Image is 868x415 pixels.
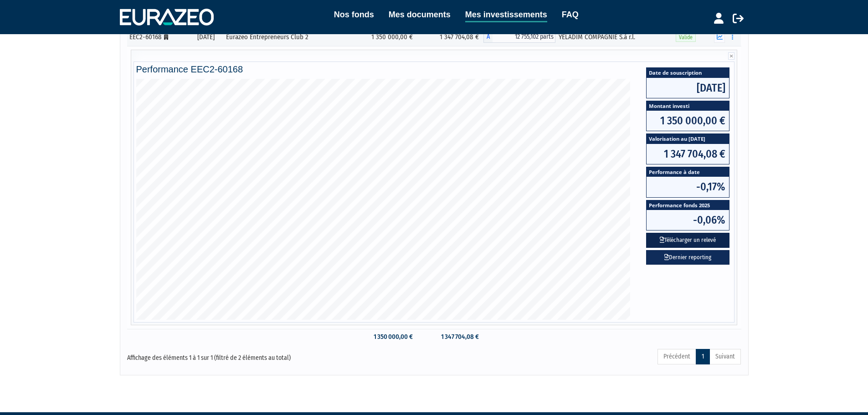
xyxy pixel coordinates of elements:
span: A [483,31,493,43]
img: 1732889491-logotype_eurazeo_blanc_rvb.png [120,9,214,25]
span: Valide [676,33,696,42]
div: Affichage des éléments 1 à 1 sur 1 (filtré de 2 éléments au total) [127,348,375,363]
a: Mes documents [389,8,451,21]
a: 1 [696,349,710,364]
td: 1 350 000,00 € [348,28,417,46]
span: Date de souscription [647,68,729,77]
span: -0,06% [647,210,729,230]
div: EEC2-60168 [129,32,186,42]
a: FAQ [562,8,579,21]
div: YELADIM COMPAGNIE S.à r.l. [559,32,669,42]
a: Nos fonds [334,8,374,21]
span: Montant investi [647,101,729,111]
button: Télécharger un relevé [646,233,729,248]
span: 1 347 704,08 € [647,144,729,164]
a: Suivant [709,349,741,364]
a: Mes investissements [465,8,547,22]
span: [DATE] [647,78,729,98]
a: Dernier reporting [646,250,729,265]
a: Précédent [657,349,696,364]
span: Performance fonds 2025 [647,200,729,210]
span: Performance à date [647,167,729,177]
div: Eurazeo Entrepreneurs Club 2 [226,32,345,42]
span: 1 350 000,00 € [647,111,729,131]
div: [DATE] [192,32,219,42]
i: [Français] Personne morale [164,35,168,40]
span: -0,17% [647,177,729,197]
div: A - Eurazeo Entrepreneurs Club 2 [483,31,555,43]
h4: Performance EEC2-60168 [136,64,732,74]
td: 1 350 000,00 € [348,329,417,345]
td: 1 347 704,08 € [417,329,483,345]
td: 1 347 704,08 € [417,28,483,46]
span: 12 755,102 parts [493,31,555,43]
span: Valorisation au [DATE] [647,134,729,143]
